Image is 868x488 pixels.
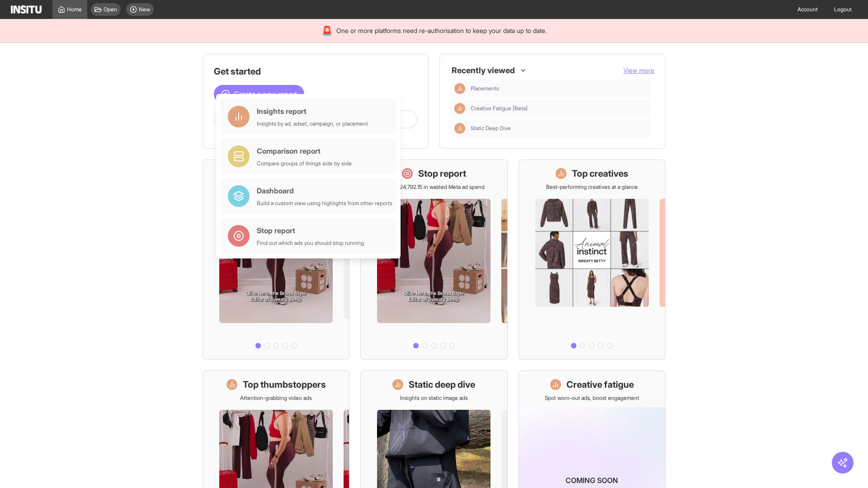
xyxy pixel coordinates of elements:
p: Insights on static image ads [400,394,468,402]
div: Insights [454,103,465,114]
span: Creative Fatigue [Beta] [471,105,528,112]
span: Placements [471,85,499,92]
h1: Top creatives [572,167,628,180]
a: Top creativesBest-performing creatives at a glance [519,160,665,360]
h1: Static deep dive [409,378,475,391]
button: Create a new report [214,85,304,103]
span: Static Deep Dive [471,125,647,132]
div: Insights [454,123,465,134]
div: Insights by ad, adset, campaign, or placement [257,120,368,127]
span: Home [67,6,82,13]
span: New [139,6,150,13]
span: Creative Fatigue [Beta] [471,105,647,112]
div: Insights [454,83,465,94]
div: Find out which ads you should stop running [257,239,364,247]
button: View more [623,66,654,75]
h1: Top thumbstoppers [243,378,326,391]
a: Stop reportSave £24,792.15 in wasted Meta ad spend [360,160,507,360]
div: 🚨 [321,24,333,37]
p: Best-performing creatives at a glance [546,183,638,191]
h1: Get started [214,65,417,78]
span: Create a new report [234,89,297,99]
span: Placements [471,85,647,92]
img: Logo [11,5,42,14]
div: Stop report [257,225,364,236]
span: View more [623,66,654,74]
div: Dashboard [257,185,392,196]
div: Compare groups of things side by side [257,160,352,167]
span: One or more platforms need re-authorisation to keep your data up to date. [336,26,547,35]
span: Open [104,6,117,13]
a: What's live nowSee all active ads instantly [203,160,349,360]
div: Comparison report [257,145,352,156]
div: Insights report [257,106,368,117]
span: Static Deep Dive [471,125,511,132]
h1: Stop report [418,167,466,180]
p: Save £24,792.15 in wasted Meta ad spend [383,183,485,191]
p: Attention-grabbing video ads [240,394,312,402]
div: Build a custom view using highlights from other reports [257,200,392,207]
